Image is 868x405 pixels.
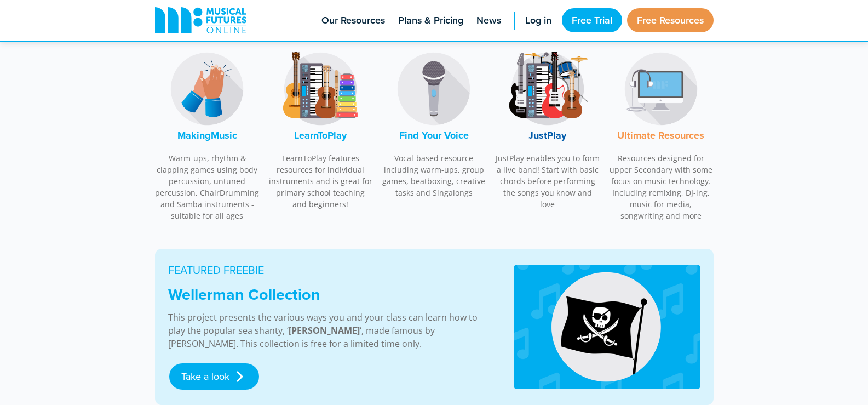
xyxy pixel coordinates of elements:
[169,363,259,390] a: Take a look
[155,42,260,227] a: MakingMusic LogoMakingMusic Warm-ups, rhythm & clapping games using body percussion, untuned perc...
[321,13,385,28] span: Our Resources
[268,152,373,210] p: LearnToPlay features resources for individual instruments and is great for primary school teachin...
[155,152,260,221] p: Warm-ups, rhythm & clapping games using body percussion, untuned percussion, ChairDrumming and Sa...
[168,311,487,350] p: This project presents the various ways you and your class can learn how to play the popular sea s...
[525,13,551,28] span: Log in
[476,13,501,28] span: News
[562,8,622,32] a: Free Trial
[608,42,714,227] a: Music Technology LogoUltimate Resources Resources designed for upper Secondary with some focus on...
[294,128,347,142] font: LearnToPlay
[620,48,702,130] img: Music Technology Logo
[289,324,360,336] strong: [PERSON_NAME]
[399,128,469,142] font: Find Your Voice
[528,128,566,142] font: JustPlay
[279,48,361,130] img: LearnToPlay Logo
[268,42,373,216] a: LearnToPlay LogoLearnToPlay LearnToPlay features resources for individual instruments and is grea...
[166,48,248,130] img: MakingMusic Logo
[495,42,600,216] a: JustPlay LogoJustPlay JustPlay enables you to form a live band! Start with basic chords before pe...
[382,42,487,204] a: Find Your Voice LogoFind Your Voice Vocal-based resource including warm-ups, group games, beatbox...
[495,152,600,210] p: JustPlay enables you to form a live band! Start with basic chords before performing the songs you...
[617,128,704,142] font: Ultimate Resources
[382,152,487,198] p: Vocal-based resource including warm-ups, group games, beatboxing, creative tasks and Singalongs
[393,48,475,130] img: Find Your Voice Logo
[168,262,487,278] p: FEATURED FREEBIE
[507,48,589,130] img: JustPlay Logo
[168,283,320,306] strong: Wellerman Collection
[177,128,237,142] font: MakingMusic
[627,8,714,32] a: Free Resources
[608,152,714,221] p: Resources designed for upper Secondary with some focus on music technology. Including remixing, D...
[398,13,463,28] span: Plans & Pricing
